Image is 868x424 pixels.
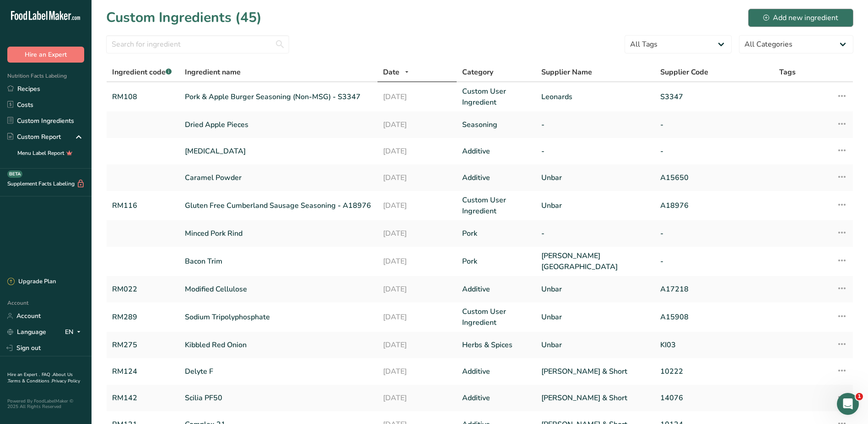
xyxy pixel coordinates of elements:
[462,119,530,130] a: Seasoning
[462,172,530,183] a: Additive
[112,91,174,102] a: RM108
[383,256,451,267] a: [DATE]
[185,339,372,350] a: Kibbled Red Onion
[660,119,768,130] a: -
[462,284,530,295] a: Additive
[185,256,372,267] a: Bacon Trim
[185,172,372,183] a: Caramel Powder
[462,86,530,108] a: Custom User Ingredient
[185,312,372,323] a: Sodium Tripolyphosphate
[112,339,174,350] a: RM275
[383,172,451,183] a: [DATE]
[7,132,61,142] div: Custom Report
[660,256,768,267] a: -
[660,284,768,295] a: A17218
[660,91,768,102] a: S3347
[462,67,493,78] span: Category
[383,91,451,102] a: [DATE]
[462,195,530,217] a: Custom User Ingredient
[660,339,768,350] a: KI03
[7,47,84,63] button: Hire an Expert
[52,378,80,384] a: Privacy Policy
[660,200,768,211] a: A18976
[7,324,46,340] a: Language
[42,371,53,378] a: FAQ .
[748,9,853,27] button: Add new ingredient
[837,393,859,415] iframe: Intercom live chat
[7,398,84,409] div: Powered By FoodLabelMaker © 2025 All Rights Reserved
[7,277,56,286] div: Upgrade Plan
[660,392,768,403] a: 14076
[383,392,451,403] a: [DATE]
[462,256,530,267] a: Pork
[541,312,649,323] a: Unbar
[541,91,649,102] a: Leonards
[185,284,372,295] a: Modified Cellulose
[541,67,592,78] span: Supplier Name
[7,170,22,178] div: BETA
[106,35,289,53] input: Search for ingredient
[462,146,530,157] a: Additive
[112,67,172,77] span: Ingredient code
[541,119,649,130] a: -
[383,146,451,157] a: [DATE]
[112,200,174,211] a: RM116
[660,312,768,323] a: A15908
[660,67,708,78] span: Supplier Code
[185,91,372,102] a: Pork & Apple Burger Seasoning (Non-MSG) - S3347
[65,327,84,338] div: EN
[660,228,768,239] a: -
[383,339,451,350] a: [DATE]
[462,366,530,377] a: Additive
[779,67,796,78] span: Tags
[383,312,451,323] a: [DATE]
[383,228,451,239] a: [DATE]
[112,312,174,323] a: RM289
[383,119,451,130] a: [DATE]
[660,366,768,377] a: 10222
[185,392,372,403] a: Scilia PF50
[763,12,838,23] div: Add new ingredient
[541,200,649,211] a: Unbar
[185,366,372,377] a: Delyte F
[7,371,73,384] a: About Us .
[541,284,649,295] a: Unbar
[541,339,649,350] a: Unbar
[462,228,530,239] a: Pork
[112,392,174,403] a: RM142
[185,67,241,78] span: Ingredient name
[185,200,372,211] a: Gluten Free Cumberland Sausage Seasoning - A18976
[541,172,649,183] a: Unbar
[383,67,399,78] span: Date
[462,392,530,403] a: Additive
[112,284,174,295] a: RM022
[112,366,174,377] a: RM124
[541,392,649,403] a: [PERSON_NAME] & Short
[8,378,52,384] a: Terms & Conditions .
[541,250,649,272] a: [PERSON_NAME][GEOGRAPHIC_DATA]
[462,306,530,328] a: Custom User Ingredient
[383,284,451,295] a: [DATE]
[541,366,649,377] a: [PERSON_NAME] & Short
[541,228,649,239] a: -
[383,366,451,377] a: [DATE]
[660,172,768,183] a: A15650
[856,393,863,400] span: 1
[660,146,768,157] a: -
[185,119,372,130] a: Dried Apple Pieces
[541,146,649,157] a: -
[383,200,451,211] a: [DATE]
[185,146,372,157] a: [MEDICAL_DATA]
[7,371,40,378] a: Hire an Expert .
[185,228,372,239] a: Minced Pork Rind
[106,7,262,28] h1: Custom Ingredients (45)
[462,339,530,350] a: Herbs & Spices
